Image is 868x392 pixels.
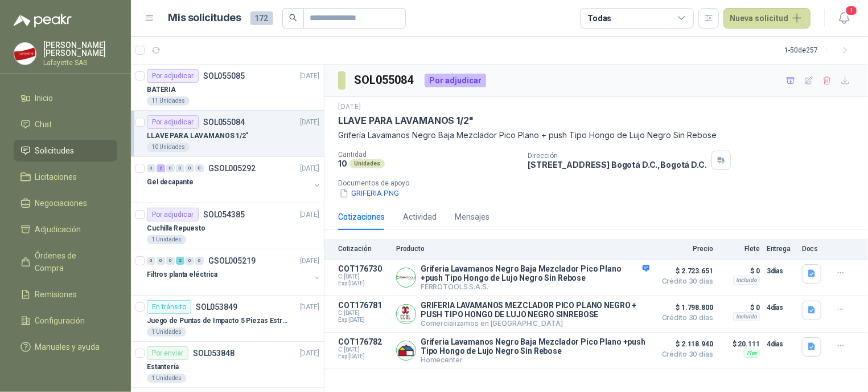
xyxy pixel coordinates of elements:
[528,152,706,160] p: Dirección
[338,159,347,168] p: 10
[767,337,795,351] p: 4 días
[147,374,186,383] div: 1 Unidades
[14,14,72,27] img: Logo peakr
[186,257,194,265] div: 0
[403,211,437,223] div: Actividad
[168,10,241,26] h1: Mis solicitudes
[338,245,389,253] p: Cotización
[338,337,389,346] p: COT176782
[656,301,713,314] span: $ 1.798.800
[802,245,825,253] p: Docs
[338,346,389,353] span: C: [DATE]
[300,348,319,359] p: [DATE]
[147,208,199,221] div: Por adjudicar
[338,179,863,187] p: Documentos de apoyo
[176,257,184,265] div: 2
[14,219,117,240] a: Adjudicación
[720,264,760,278] p: $ 0
[147,328,186,337] div: 1 Unidades
[250,11,273,25] span: 172
[14,140,117,161] a: Solicitudes
[166,164,175,172] div: 0
[35,341,100,353] span: Manuales y ayuda
[147,131,249,142] p: LLAVE PARA LAVAMANOS 1/2"
[195,257,204,265] div: 0
[349,159,385,168] div: Unidades
[203,211,245,219] p: SOL054385
[338,102,361,112] p: [DATE]
[455,211,489,223] div: Mensajes
[300,209,319,220] p: [DATE]
[421,301,649,319] p: GRIFERIA LAVAMANOS MEZCLADOR PICO PLANO NEGRO + PUSH TIPO HONGO DE LUJO NEGRO SINREBOSE
[14,245,117,279] a: Órdenes de Compra
[767,245,795,253] p: Entrega
[14,192,117,214] a: Negociaciones
[203,118,245,126] p: SOL055084
[733,276,760,285] div: Incluido
[425,74,486,87] div: Por adjudicar
[193,349,235,357] p: SOL053848
[35,314,85,327] span: Configuración
[147,115,199,129] div: Por adjudicar
[208,257,256,265] p: GSOL005219
[35,288,77,301] span: Remisiones
[147,300,191,314] div: En tránsito
[767,264,795,278] p: 3 días
[720,301,760,314] p: $ 0
[845,5,858,16] span: 1
[656,314,713,321] span: Crédito 30 días
[14,310,117,332] a: Configuración
[176,164,184,172] div: 0
[14,87,117,109] a: Inicio
[147,143,190,152] div: 10 Unidades
[338,317,389,324] span: Exp: [DATE]
[43,59,117,66] p: Lafayette SAS
[421,355,649,364] p: Homecenter
[14,284,117,305] a: Remisiones
[338,353,389,360] span: Exp: [DATE]
[147,164,155,172] div: 0
[338,211,385,223] div: Cotizaciones
[147,223,205,234] p: Cuchilla Repuesto
[338,310,389,317] span: C: [DATE]
[131,64,324,111] a: Por adjudicarSOL055085[DATE] BATERIA11 Unidades
[157,164,165,172] div: 2
[338,273,389,280] span: C: [DATE]
[131,203,324,249] a: Por adjudicarSOL054385[DATE] Cuchilla Repuesto1 Unidades
[338,264,389,273] p: COT176730
[131,111,324,157] a: Por adjudicarSOL055084[DATE] LLAVE PARA LAVAMANOS 1/2"10 Unidades
[656,245,713,253] p: Precio
[300,256,319,266] p: [DATE]
[147,362,179,373] p: Estantería
[656,278,713,285] span: Crédito 30 días
[35,118,52,131] span: Chat
[147,257,155,265] div: 0
[528,160,706,169] p: [STREET_ADDRESS] Bogotá D.C. , Bogotá D.C.
[338,129,854,142] p: Grifería Lavamanos Negro Baja Mezclador Pico Plano + push Tipo Hongo de Lujo Negro Sin Rebose
[421,337,649,355] p: Griferia Lavamanos Negro Baja Mezclador Pico Plano +push Tipo Hongo de Lujo Negro Sin Rebose
[338,151,519,159] p: Cantidad
[131,342,324,388] a: Por enviarSOL053848[DATE] Estantería1 Unidades
[338,301,389,310] p: COT176781
[723,8,811,29] button: Nueva solicitud
[147,235,186,244] div: 1 Unidades
[14,114,117,135] a: Chat
[720,245,760,253] p: Flete
[338,115,474,127] p: LLAVE PARA LAVAMANOS 1/2"
[14,166,117,188] a: Licitaciones
[147,346,188,360] div: Por enviar
[147,254,322,290] a: 0 0 0 2 0 0 GSOL005219[DATE] Filtros planta eléctrica
[195,164,204,172] div: 0
[397,305,416,324] img: Company Logo
[784,41,854,59] div: 1 - 50 de 257
[147,269,217,280] p: Filtros planta eléctrica
[767,301,795,314] p: 4 días
[300,302,319,313] p: [DATE]
[587,12,611,25] div: Todas
[733,312,760,321] div: Incluido
[35,197,88,209] span: Negociaciones
[656,337,713,351] span: $ 2.118.940
[396,245,649,253] p: Producto
[656,264,713,278] span: $ 2.723.651
[196,303,237,311] p: SOL053849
